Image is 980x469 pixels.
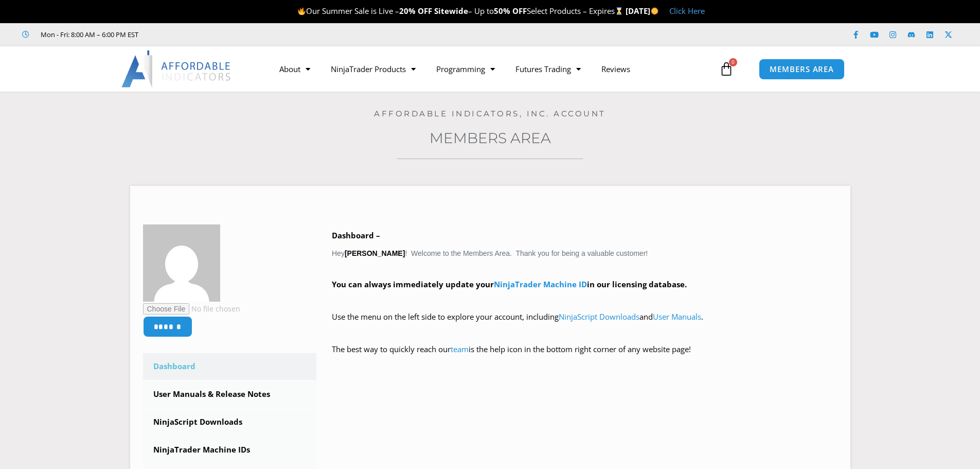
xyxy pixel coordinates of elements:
a: team [451,344,469,354]
a: NinjaScript Downloads [559,311,639,322]
strong: [DATE] [626,6,659,16]
a: NinjaTrader Products [320,57,426,81]
img: ⌛ [615,7,623,15]
strong: 20% OFF [399,6,432,16]
span: Mon - Fri: 8:00 AM – 6:00 PM EST [38,28,138,41]
span: 0 [729,58,737,66]
a: NinjaTrader Machine IDs [143,437,317,463]
a: Programming [426,57,505,81]
span: MEMBERS AREA [770,65,834,73]
a: About [269,57,320,81]
b: Dashboard – [332,230,380,240]
a: Reviews [591,57,640,81]
a: MEMBERS AREA [759,59,845,80]
a: NinjaScript Downloads [143,409,317,436]
strong: 50% OFF [494,6,527,16]
strong: [PERSON_NAME] [345,249,405,257]
a: Futures Trading [505,57,591,81]
a: User Manuals [653,311,701,322]
a: User Manuals & Release Notes [143,381,317,408]
a: Dashboard [143,353,317,380]
img: 🌞 [651,7,658,15]
div: Hey ! Welcome to the Members Area. Thank you for being a valuable customer! [332,229,838,371]
strong: You can always immediately update your in our licensing database. [332,279,687,289]
a: NinjaTrader Machine ID [494,279,587,289]
a: Click Here [669,6,705,16]
img: 10ea1c3763129aaff90338682e5baed1559f98caed7f2b70d77d666e8675bdf1 [143,224,220,302]
nav: Menu [269,57,717,81]
span: Our Summer Sale is Live – – Up to Select Products – Expires [297,6,626,16]
a: Members Area [430,129,551,147]
a: 0 [704,54,749,84]
iframe: Customer reviews powered by Trustpilot [153,29,307,40]
strong: Sitewide [434,6,468,16]
p: Use the menu on the left side to explore your account, including and . [332,310,838,339]
a: Affordable Indicators, Inc. Account [374,109,606,118]
img: LogoAI | Affordable Indicators – NinjaTrader [121,50,232,88]
p: The best way to quickly reach our is the help icon in the bottom right corner of any website page! [332,342,838,371]
img: 🔥 [298,7,306,15]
